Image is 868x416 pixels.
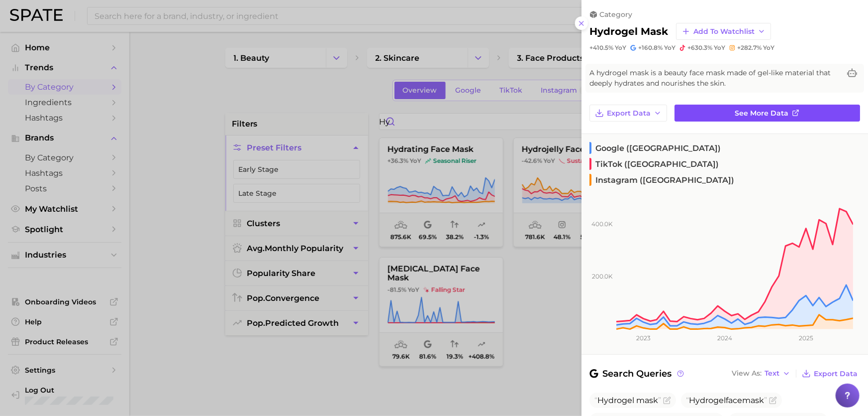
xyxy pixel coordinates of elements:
span: Text [765,371,779,376]
tspan: 2023 [636,334,651,342]
span: Google ([GEOGRAPHIC_DATA]) [589,142,721,154]
span: Export Data [607,109,651,118]
tspan: 2024 [717,334,732,342]
span: Search Queries [589,367,685,381]
span: See more data [735,109,789,118]
span: face [686,396,767,405]
span: A hydrogel mask is a beauty face mask made of gel-like material that deeply hydrates and nourishe... [589,68,840,89]
span: mask [742,396,764,405]
span: Add to Watchlist [693,27,755,36]
span: View As [732,371,762,376]
button: Flag as miscategorized or irrelevant [769,397,777,405]
span: +410.5% [589,44,613,51]
button: View AsText [729,367,793,380]
tspan: 2025 [799,334,813,342]
span: +630.3% [687,44,712,51]
button: Export Data [589,105,667,122]
span: Instagram ([GEOGRAPHIC_DATA]) [589,174,734,186]
span: +282.7% [737,44,762,51]
span: Hydrogel [689,396,726,405]
span: YoY [763,44,774,52]
button: Export Data [799,367,860,381]
span: YoY [615,44,626,52]
button: Add to Watchlist [676,23,771,40]
span: +160.8% [638,44,663,51]
span: Hydrogel [597,396,634,405]
span: TikTok ([GEOGRAPHIC_DATA]) [589,158,719,170]
a: See more data [675,105,860,122]
span: mask [636,396,658,405]
button: Flag as miscategorized or irrelevant [663,397,671,405]
span: Export Data [814,370,858,378]
h2: hydrogel mask [589,25,668,37]
span: category [599,10,632,19]
span: YoY [664,44,675,52]
span: YoY [714,44,725,52]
